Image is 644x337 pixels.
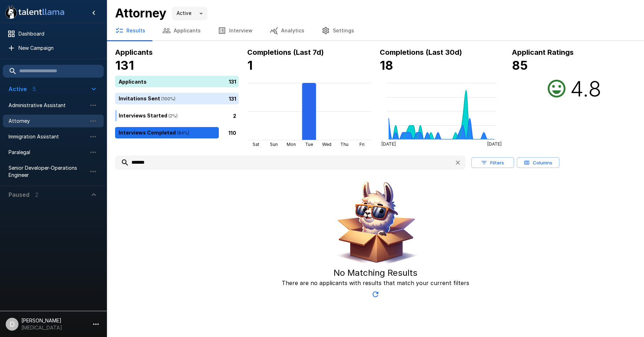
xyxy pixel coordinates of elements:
div: Active [172,7,207,20]
tspan: Tue [305,142,313,147]
b: Completions (Last 30d) [380,48,462,57]
b: Attorney [115,6,166,20]
tspan: Thu [340,142,348,147]
b: Completions (Last 7d) [247,48,324,57]
b: 131 [115,58,134,73]
button: Interview [209,21,261,41]
b: 1 [247,58,253,73]
tspan: Wed [322,142,331,147]
tspan: Sat [253,142,260,147]
h5: No Matching Results [334,267,417,279]
tspan: [DATE] [487,141,502,147]
img: Animated document [331,178,420,267]
p: There are no applicants with results that match your current filters [282,279,469,287]
button: Updated Today - 11:41 AM [368,287,383,301]
button: Applicants [154,21,209,41]
p: 2 [233,112,236,119]
button: Analytics [261,21,313,41]
button: Filters [471,157,514,168]
b: Applicants [115,48,153,57]
b: 18 [380,58,393,73]
tspan: [DATE] [381,141,396,147]
tspan: Fri [360,142,365,147]
tspan: Mon [287,142,296,147]
p: 110 [228,129,236,136]
b: Applicant Ratings [512,48,574,57]
b: 85 [512,58,528,73]
h2: 4.8 [570,76,601,101]
button: Columns [517,157,559,168]
tspan: Sun [270,142,278,147]
p: 131 [229,78,236,85]
button: Results [107,21,154,41]
button: Settings [313,21,363,41]
p: 131 [229,95,236,102]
